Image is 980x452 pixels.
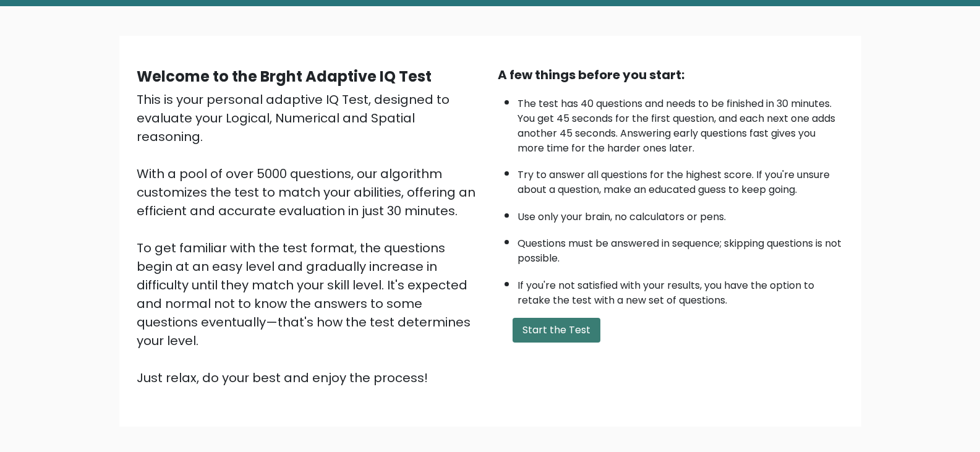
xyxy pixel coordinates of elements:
[137,66,432,87] b: Welcome to the Brght Adaptive IQ Test
[518,230,844,266] li: Questions must be answered in sequence; skipping questions is not possible.
[518,203,844,224] li: Use only your brain, no calculators or pens.
[518,272,844,308] li: If you're not satisfied with your results, you have the option to retake the test with a new set ...
[513,318,600,343] button: Start the Test
[137,90,483,387] div: This is your personal adaptive IQ Test, designed to evaluate your Logical, Numerical and Spatial ...
[518,90,844,156] li: The test has 40 questions and needs to be finished in 30 minutes. You get 45 seconds for the firs...
[498,66,844,84] div: A few things before you start:
[518,161,844,197] li: Try to answer all questions for the highest score. If you're unsure about a question, make an edu...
